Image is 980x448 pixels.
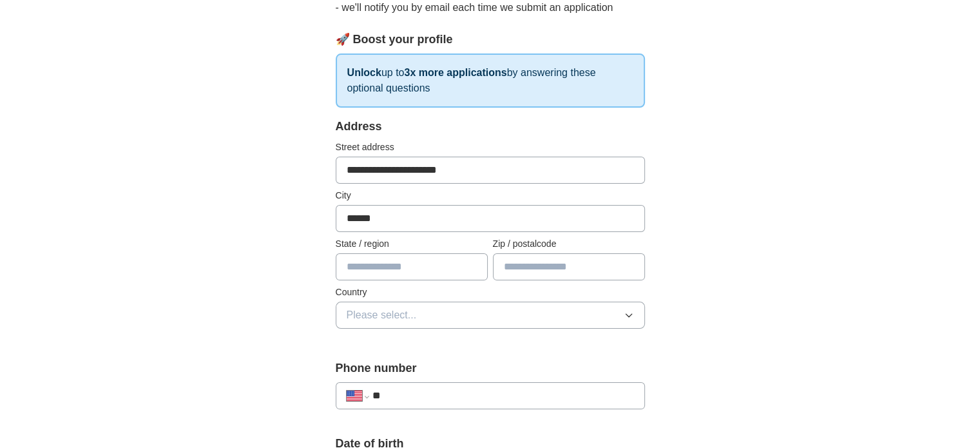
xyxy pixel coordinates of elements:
label: State / region [336,237,488,251]
label: Street address [336,141,645,154]
div: 🚀 Boost your profile [336,31,645,48]
strong: 3x more applications [404,67,506,78]
label: Country [336,286,645,299]
label: Phone number [336,360,645,377]
div: Address [336,118,645,135]
span: Please select... [347,307,417,323]
button: Please select... [336,302,645,329]
strong: Unlock [347,67,381,78]
p: up to by answering these optional questions [336,54,645,108]
label: Zip / postalcode [493,237,645,251]
label: City [336,189,645,202]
